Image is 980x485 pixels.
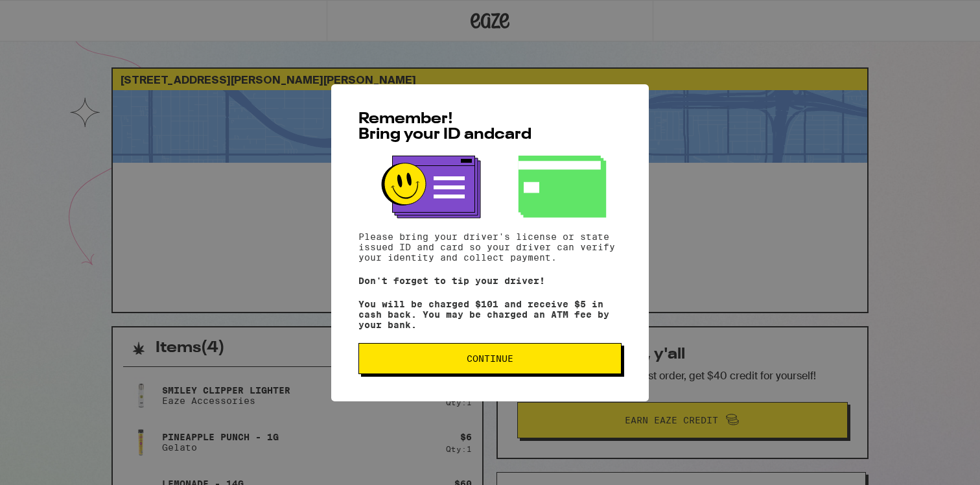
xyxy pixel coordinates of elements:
p: Don't forget to tip your driver! [358,276,622,286]
p: Please bring your driver's license or state issued ID and card so your driver can verify your ide... [358,231,622,263]
span: Remember! Bring your ID and card [358,112,531,143]
button: Continue [358,343,622,374]
span: Continue [467,354,513,363]
p: You will be charged $101 and receive $5 in cash back. You may be charged an ATM fee by your bank. [358,299,622,330]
